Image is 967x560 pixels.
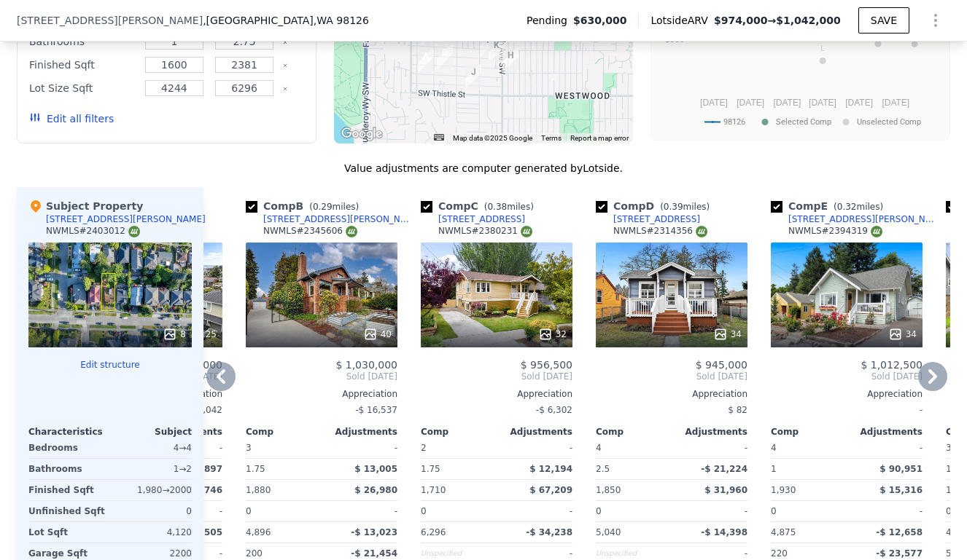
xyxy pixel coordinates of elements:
div: 0 [113,501,192,521]
img: NWMLS Logo [521,226,532,237]
div: 34 [713,327,742,342]
div: Comp [421,426,497,438]
a: [STREET_ADDRESS][PERSON_NAME] [771,213,940,225]
div: Appreciation [421,388,572,400]
span: $ 67,209 [529,485,572,495]
div: Finished Sqft [29,55,136,75]
span: -$ 34,238 [526,527,572,537]
span: 0.29 [313,202,333,212]
span: -$ 23,577 [876,548,923,559]
text: [DATE] [737,98,764,108]
a: Terms (opens in new tab) [541,134,562,142]
span: ( miles) [303,202,365,212]
span: Sold [DATE] [771,371,923,382]
span: 0.39 [664,202,683,212]
span: 2 [421,443,427,453]
span: $ 15,316 [879,485,923,495]
span: 0 [946,506,952,516]
span: 6,296 [421,527,446,537]
text: L [820,44,825,52]
span: $974,000 [714,15,768,26]
div: Subject Property [28,199,143,213]
span: Sold [DATE] [596,371,747,382]
span: [STREET_ADDRESS][PERSON_NAME] [17,13,203,28]
div: 32 [538,327,567,342]
div: 1.75 [246,459,319,479]
text: [DATE] [700,98,728,108]
div: Appreciation [771,388,923,400]
div: Lot Sqft [28,522,107,543]
div: 4118 SW Southern St [418,49,434,74]
span: 200 [246,548,263,559]
div: Appreciation [596,388,747,400]
span: $ 15,042 [184,405,222,415]
div: Adjustments [322,426,397,438]
span: , WA 98126 [314,15,369,26]
span: $ 82 [728,405,747,415]
div: NWMLS # 2345606 [263,225,357,237]
div: Bathrooms [28,459,107,479]
div: - [675,501,747,521]
span: 4,875 [771,527,796,537]
span: 0 [596,506,602,516]
div: Comp [771,426,847,438]
span: $ 90,951 [879,464,923,474]
button: Show Options [921,6,950,35]
div: - [850,438,923,458]
span: Lotside ARV [651,13,713,28]
text: $500 [665,34,685,44]
span: $ 1,012,500 [861,359,923,371]
div: Characteristics [28,426,110,438]
text: [DATE] [774,98,801,108]
div: Unfinished Sqft [28,501,107,521]
div: - [500,501,572,521]
text: Selected Comp [776,117,831,127]
span: -$ 21,224 [701,464,747,474]
span: ( miles) [478,202,540,212]
div: Comp C [421,199,540,213]
span: $ 945,000 [696,359,747,371]
div: 2.5 [596,459,669,479]
div: - [675,438,747,458]
span: -$ 16,537 [355,405,397,415]
span: -$ 12,658 [876,527,923,537]
span: ( miles) [654,202,715,212]
span: 0 [421,506,427,516]
div: - [325,501,397,521]
img: NWMLS Logo [871,226,882,237]
span: Sold [DATE] [246,371,397,382]
a: Open this area in Google Maps (opens a new window) [338,125,386,143]
div: Comp E [771,199,889,213]
div: 40 [363,327,392,342]
span: 3 [246,443,252,453]
span: 530 [946,548,963,559]
span: -$ 21,454 [351,548,397,559]
div: 34 [888,327,917,342]
div: Comp B [246,199,365,213]
div: Adjustments [847,426,923,438]
text: [DATE] [845,98,873,108]
img: Google [338,125,386,143]
a: [STREET_ADDRESS] [421,213,525,225]
a: [STREET_ADDRESS] [596,213,700,225]
div: Subject [110,426,192,438]
div: [STREET_ADDRESS][PERSON_NAME] [263,213,415,225]
span: 0 [246,506,252,516]
span: 1,710 [421,485,446,495]
div: 8 [163,327,186,342]
div: [STREET_ADDRESS] [613,213,700,225]
div: 4 → 4 [113,438,192,458]
span: $ 1,030,000 [335,359,397,371]
a: Report a map error [570,134,629,142]
span: Map data ©2025 Google [453,134,532,142]
button: Clear [282,39,288,45]
div: NWMLS # 2403012 [46,225,140,237]
text: Unselected Comp [857,117,921,127]
span: Sold [DATE] [421,371,572,382]
span: 4 [596,443,602,453]
span: -$ 13,023 [351,527,397,537]
div: Comp [596,426,672,438]
img: NWMLS Logo [128,226,140,237]
div: 1.75 [421,459,494,479]
div: Bedrooms [28,438,107,458]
